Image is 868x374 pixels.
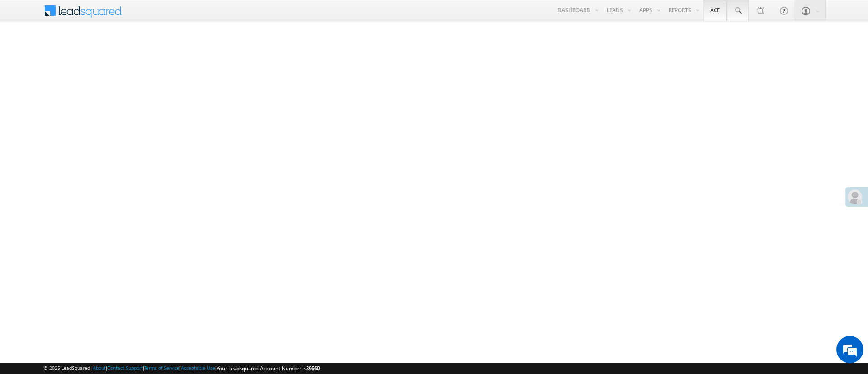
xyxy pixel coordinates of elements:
[217,365,320,372] span: Your Leadsquared Account Number is
[47,47,152,59] div: Chat with us now
[123,279,164,291] em: Start Chat
[12,84,165,271] textarea: Type your message and hit 'Enter'
[43,364,320,373] span: © 2025 LeadSquared | | | | |
[15,47,38,59] img: d_60004797649_company_0_60004797649
[144,365,179,371] a: Terms of Service
[93,365,106,371] a: About
[107,365,143,371] a: Contact Support
[181,365,215,371] a: Acceptable Use
[148,5,170,26] div: Minimize live chat window
[306,365,320,372] span: 39660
